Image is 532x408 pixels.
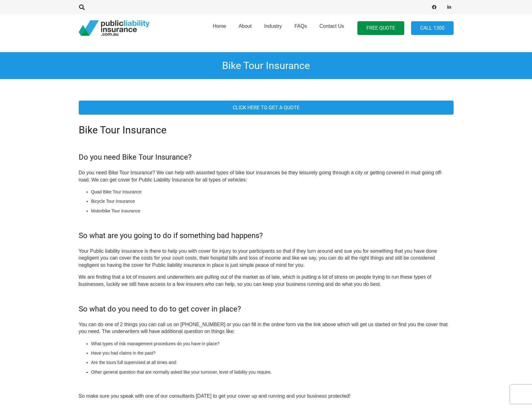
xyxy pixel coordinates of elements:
[79,20,150,36] a: pli_logotransparent
[411,21,454,35] a: Call 1300
[213,23,226,29] span: Home
[232,12,258,44] a: About
[91,340,454,347] li: What types of risk management procedures do you have in place?
[206,12,232,44] a: Home
[79,124,454,136] h2: Bike Tour Insurance
[91,350,454,356] li: Have you had claims in the past?
[91,207,454,214] li: Motorbike Tour Insurance
[79,274,454,288] p: We are finding that a lot of insurers and underwriters are pulling out of the market as of late, ...
[91,198,454,205] li: Bicycle Tour Insurance
[79,101,454,115] a: Click Here To get A Quote
[91,188,454,195] li: Quad Bike Tour Insurance
[79,393,454,400] p: So make sure you speak with one of our consultants [DATE] to get your cover up and running and yo...
[239,23,252,29] span: About
[79,169,454,183] p: Do you need Bike Tour Insurance? We can help with assorted types of bike tour insurances be they ...
[258,12,288,44] a: Industry
[79,321,454,335] p: You can do one of 2 things you can call us on [PHONE_NUMBER] or you can fill in the online form v...
[79,145,454,162] h4: Do you need Bike Tour Insurance?
[79,224,454,240] h4: So what are you going to do if something bad happens?
[91,369,454,376] li: Other general question that are normally asked like your turnover, level of liability you require.
[319,23,344,29] span: Contact Us
[79,297,454,314] h4: So what do you need to do to get cover in place?
[430,3,439,12] a: Facebook
[264,23,282,29] span: Industry
[294,23,307,29] span: FAQs
[91,359,454,366] li: Are the tours full supervised at all times and:
[357,21,404,35] a: FREE QUOTE
[76,4,88,10] a: Search
[313,12,350,44] a: Contact Us
[445,3,454,12] a: LinkedIn
[79,248,454,269] p: Your Public liability insurance is there to help you with cover for injury to your participants s...
[288,12,313,44] a: FAQs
